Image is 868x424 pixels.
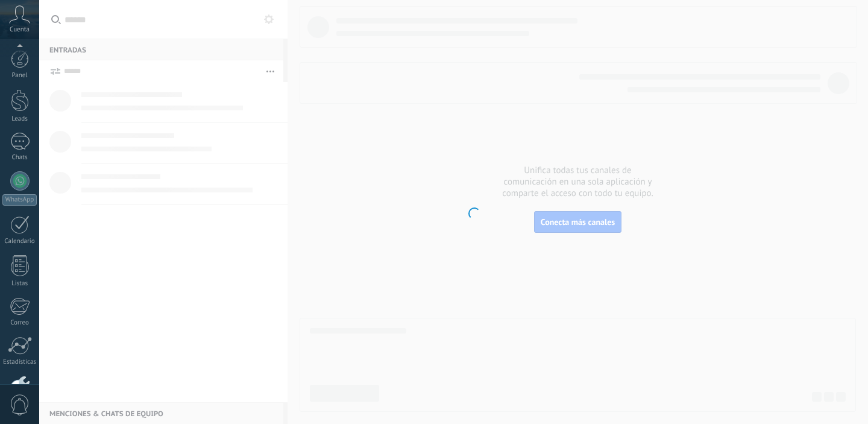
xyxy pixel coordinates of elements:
div: Calendario [2,238,37,245]
div: Correo [2,319,37,327]
div: Listas [2,280,37,288]
div: Chats [2,154,37,162]
div: Leads [2,115,37,123]
div: Panel [2,72,37,80]
div: Estadísticas [2,358,37,366]
span: Cuenta [10,26,30,34]
div: WhatsApp [2,194,37,206]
